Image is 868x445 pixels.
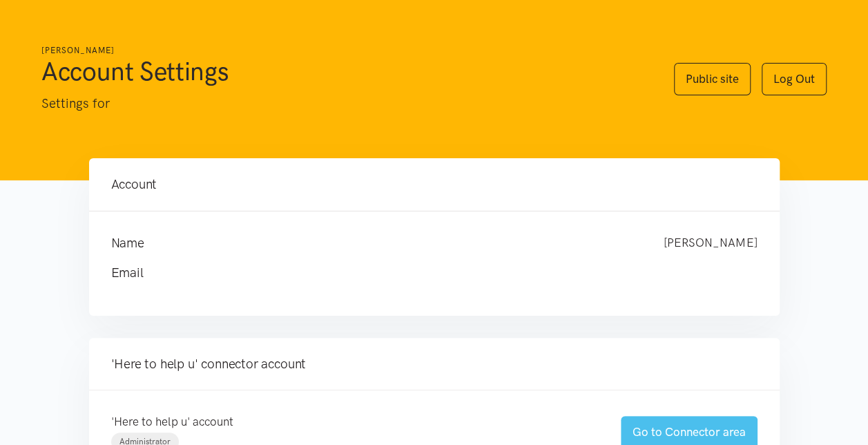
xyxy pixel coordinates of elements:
h6: [PERSON_NAME] [41,44,646,57]
h4: Account [111,175,758,194]
h4: 'Here to help u' connector account [111,354,758,374]
p: Settings for [41,93,646,114]
p: 'Here to help u' account [111,413,593,431]
h4: Email [111,263,730,283]
a: Log Out [762,63,827,95]
h1: Account Settings [41,55,646,88]
div: [PERSON_NAME] [650,234,771,253]
h4: Name [111,234,636,253]
a: Public site [674,63,751,95]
